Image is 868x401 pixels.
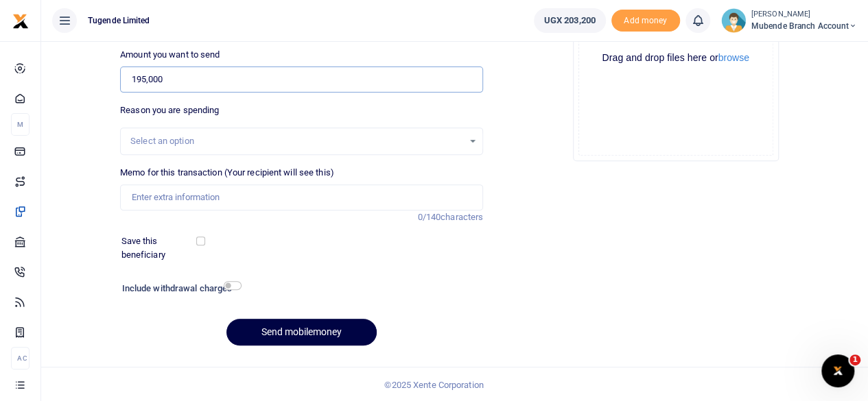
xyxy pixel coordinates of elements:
[82,14,156,27] span: Tugende Limited
[528,8,611,33] li: Wallet ballance
[121,234,199,261] label: Save this beneficiary
[130,134,463,148] div: Select an option
[544,14,596,27] span: UGX 203,200
[721,8,746,33] img: profile-user
[718,53,749,62] button: browse
[120,184,483,210] input: Enter extra information
[120,48,220,62] label: Amount you want to send
[12,15,29,25] a: logo-small logo-large logo-large
[611,14,680,25] a: Add money
[821,354,854,387] iframe: Intercom live chat
[534,8,606,33] a: UGX 203,200
[611,10,680,32] li: Toup your wallet
[226,319,377,345] button: Send mobilemoney
[721,8,857,33] a: profile-user [PERSON_NAME] Mubende Branch Account
[11,347,30,369] li: Ac
[751,9,857,21] small: [PERSON_NAME]
[120,66,483,93] input: UGX
[122,283,235,294] h6: Include withdrawal charges
[579,51,773,64] div: Drag and drop files here or
[418,212,441,222] span: 0/140
[441,212,483,222] span: characters
[120,166,334,180] label: Memo for this transaction (Your recipient will see this)
[849,354,860,365] span: 1
[611,10,680,32] span: Add money
[12,13,29,29] img: logo-small
[751,20,857,32] span: Mubende Branch Account
[11,113,30,136] li: M
[120,104,219,117] label: Reason you are spending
